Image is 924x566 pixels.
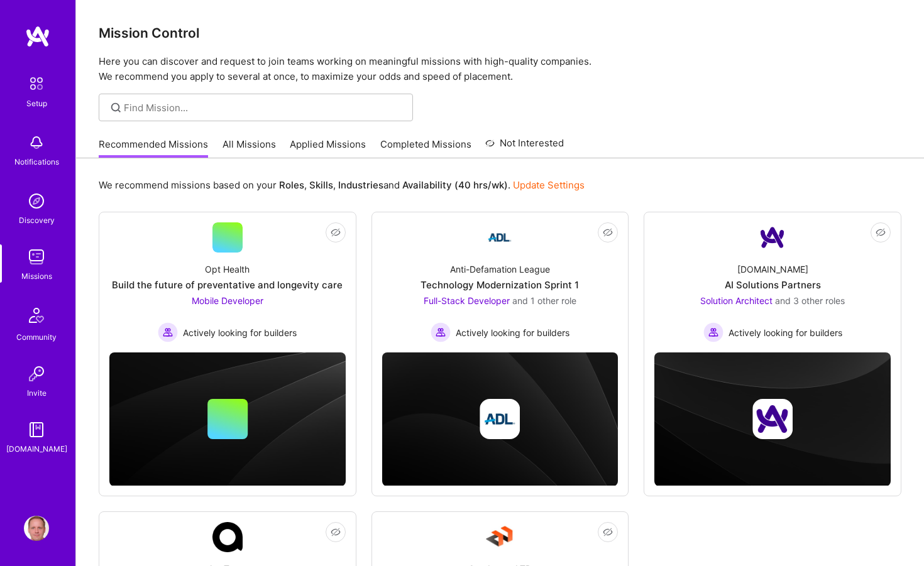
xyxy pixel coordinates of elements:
div: Setup [26,97,47,110]
img: Invite [24,361,49,386]
h3: Mission Control [99,25,901,41]
img: Company Logo [757,222,788,253]
div: [DOMAIN_NAME] [737,263,808,276]
img: cover [109,352,346,486]
a: Applied Missions [290,138,366,158]
p: We recommend missions based on your , , and . [99,178,585,192]
img: Actively looking for builders [431,322,451,342]
span: Actively looking for builders [183,326,297,339]
div: Missions [21,269,52,283]
img: cover [382,352,619,486]
img: bell [24,130,49,155]
a: Opt HealthBuild the future of preventative and longevity careMobile Developer Actively looking fo... [109,222,346,342]
div: AI Solutions Partners [725,278,821,291]
i: icon EyeClosed [331,227,341,237]
a: User Avatar [21,516,52,541]
span: Full-Stack Developer [424,295,510,306]
a: Recommended Missions [99,138,208,158]
input: Find Mission... [124,101,404,114]
img: setup [23,70,50,97]
img: Company Logo [485,522,515,552]
img: cover [654,352,891,486]
img: discovery [24,188,49,214]
span: and 3 other roles [775,295,845,306]
i: icon SearchGrey [109,101,123,115]
a: Not Interested [485,136,564,158]
img: Company Logo [212,522,243,552]
img: Company Logo [485,222,515,253]
i: icon EyeClosed [603,227,613,237]
div: Opt Health [205,263,250,276]
span: and 1 other role [512,295,576,306]
b: Roles [279,179,304,191]
p: Here you can discover and request to join teams working on meaningful missions with high-quality ... [99,54,901,84]
b: Skills [309,179,333,191]
b: Availability (40 hrs/wk) [402,179,508,191]
div: Anti-Defamation League [450,263,550,276]
div: Technology Modernization Sprint 1 [421,278,579,291]
div: Notifications [14,155,59,168]
span: Solution Architect [700,295,773,306]
img: Actively looking for builders [703,322,723,342]
img: logo [25,25,50,48]
img: guide book [24,417,49,442]
img: teamwork [24,244,49,269]
a: Update Settings [513,179,585,191]
span: Actively looking for builders [456,326,569,339]
div: [DOMAIN_NAME] [6,442,67,455]
a: Company LogoAnti-Defamation LeagueTechnology Modernization Sprint 1Full-Stack Developer and 1 oth... [382,222,619,342]
div: Community [16,330,57,344]
b: Industries [338,179,383,191]
div: Discovery [19,214,55,227]
img: Company logo [752,399,793,439]
div: Build the future of preventative and longevity care [112,278,343,291]
i: icon EyeClosed [603,527,613,537]
a: Company Logo[DOMAIN_NAME]AI Solutions PartnersSolution Architect and 3 other rolesActively lookin... [654,222,891,342]
img: User Avatar [24,516,49,541]
div: Invite [27,386,47,400]
img: Company logo [480,399,520,439]
span: Actively looking for builders [729,326,842,339]
span: Mobile Developer [192,295,263,306]
img: Community [21,300,52,330]
img: Actively looking for builders [158,322,178,342]
a: Completed Missions [380,138,471,158]
i: icon EyeClosed [876,227,886,237]
i: icon EyeClosed [331,527,341,537]
a: All Missions [223,138,276,158]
